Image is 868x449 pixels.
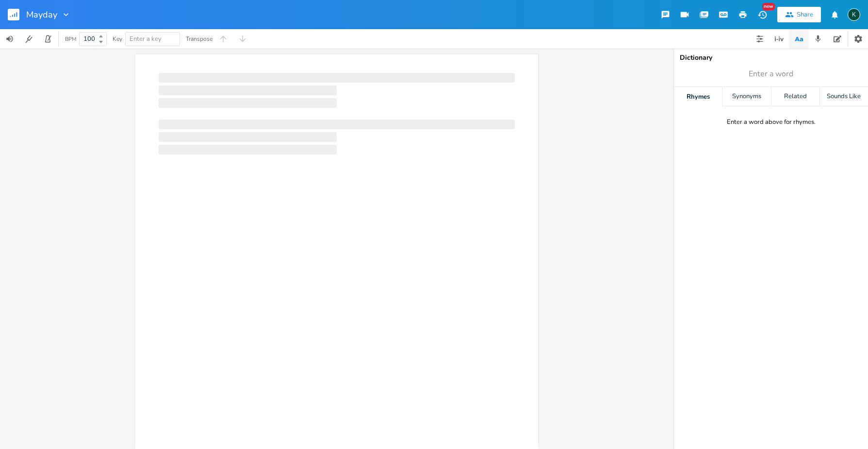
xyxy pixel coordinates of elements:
div: Related [771,87,819,106]
div: Enter a word above for rhymes. [727,118,816,126]
span: Enter a word [749,69,793,80]
div: BPM [65,36,76,42]
div: Rhymes [674,87,722,106]
div: Transpose [186,36,213,42]
div: Sounds Like [820,87,868,106]
div: Key [113,36,122,42]
button: Share [777,7,821,22]
div: Share [797,10,813,19]
div: Dictionary [680,54,862,61]
button: New [753,6,772,23]
div: New [762,3,775,10]
button: K [848,3,860,26]
div: Synonyms [722,87,770,106]
div: Koval [848,8,860,21]
span: Enter a key [130,35,162,43]
span: Mayday [26,10,57,19]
